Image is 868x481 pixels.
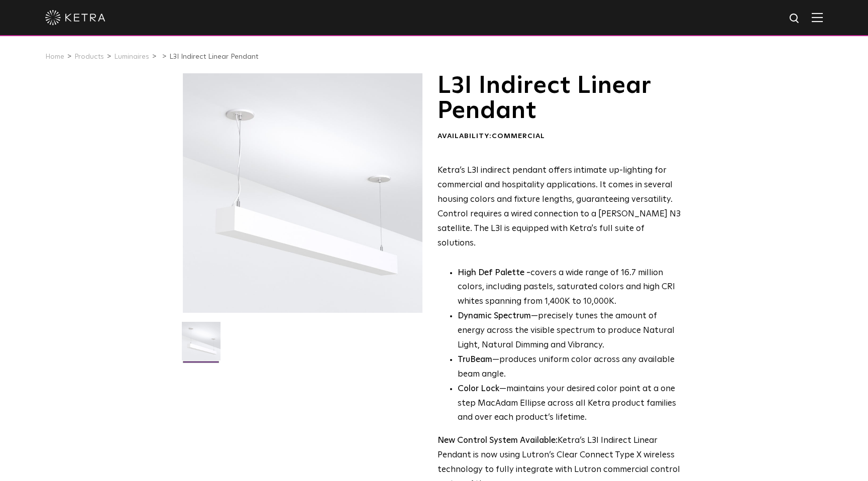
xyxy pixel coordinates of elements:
[45,53,64,60] a: Home
[45,10,105,25] img: ketra-logo-2019-white
[812,13,823,22] img: Hamburger%20Nav.svg
[438,436,558,445] strong: New Control System Available:
[458,353,682,382] li: —produces uniform color across any available beam angle.
[458,309,682,353] li: —precisely tunes the amount of energy across the visible spectrum to produce Natural Light, Natur...
[492,133,545,140] span: Commercial
[458,266,682,310] p: covers a wide range of 16.7 million colors, including pastels, saturated colors and high CRI whit...
[458,385,499,393] strong: Color Lock
[169,53,258,60] a: L3I Indirect Linear Pendant
[789,13,801,25] img: search icon
[438,164,682,251] p: Ketra’s L3I indirect pendant offers intimate up-lighting for commercial and hospitality applicati...
[74,53,104,60] a: Products
[438,132,682,142] div: Availability:
[458,269,530,277] strong: High Def Palette -
[114,53,149,60] a: Luminaires
[458,355,492,364] strong: TruBeam
[458,312,531,320] strong: Dynamic Spectrum
[182,322,221,368] img: L3I-Linear-2021-Web-Square
[438,73,682,124] h1: L3I Indirect Linear Pendant
[458,382,682,426] li: —maintains your desired color point at a one step MacAdam Ellipse across all Ketra product famili...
